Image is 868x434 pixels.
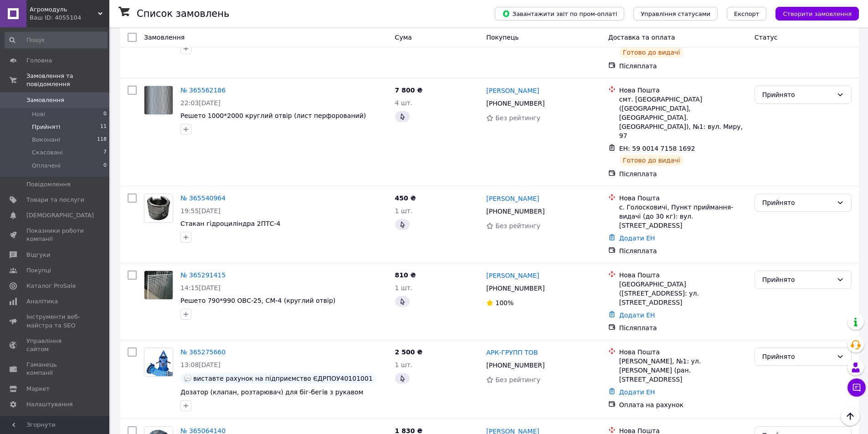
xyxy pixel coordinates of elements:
[180,112,366,119] a: Решето 1000*2000 круглий отвір (лист перфорований)
[727,7,767,20] button: Експорт
[619,194,747,203] div: Нова Пошта
[26,282,76,290] span: Каталог ProSale
[395,348,423,356] span: 2 500 ₴
[180,194,226,202] a: № 365540964
[841,407,860,426] button: Наверх
[180,388,363,396] span: Дозатор (клапан, розтарювач) для біг-бегів з рукавом
[484,282,546,295] div: [PHONE_NUMBER]
[619,357,747,384] div: [PERSON_NAME], №1: ул. [PERSON_NAME] (ран. [STREET_ADDRESS]
[180,361,221,368] span: 13:08[DATE]
[484,97,546,110] div: [PHONE_NUMBER]
[26,196,84,204] span: Товари та послуги
[619,246,747,255] div: Післяплата
[486,34,519,41] span: Покупець
[486,194,539,203] a: [PERSON_NAME]
[137,8,229,19] h1: Список замовлень
[395,34,412,41] span: Cума
[619,388,655,396] a: Додати ЕН
[619,169,747,179] div: Післяплата
[619,235,655,242] a: Додати ЕН
[184,375,191,382] img: :speech_balloon:
[633,7,718,20] button: Управління статусами
[144,271,173,299] img: Фото товару
[641,10,710,17] span: Управління статусами
[619,203,747,230] div: с. Голосковичі, Пункт приймання-видачі (до 30 кг): вул. [STREET_ADDRESS]
[484,205,546,218] div: [PHONE_NUMBER]
[32,136,60,144] span: Виконані
[26,337,84,353] span: Управління сайтом
[103,148,107,157] span: 7
[26,56,52,65] span: Головна
[144,86,173,115] a: Фото товару
[776,7,859,20] button: Створити замовлення
[26,313,84,329] span: Інструменти веб-майстра та SEO
[180,284,221,291] span: 14:15[DATE]
[180,271,226,279] a: № 365291415
[486,86,539,95] a: [PERSON_NAME]
[5,32,108,48] input: Пошук
[762,90,833,100] div: Прийнято
[619,95,747,140] div: смт. [GEOGRAPHIC_DATA] ([GEOGRAPHIC_DATA], [GEOGRAPHIC_DATA]. [GEOGRAPHIC_DATA]), №1: вул. Миру, 97
[30,5,98,14] span: Агромодуль
[180,297,335,304] a: Решето 790*990 ОВС-25, СМ-4 (круглий отвір)
[144,86,173,114] img: Фото товару
[766,10,859,17] a: Створити замовлення
[619,271,747,280] div: Нова Пошта
[32,148,63,157] span: Скасовані
[26,251,50,259] span: Відгуки
[26,227,84,243] span: Показники роботи компанії
[180,220,280,227] a: Стакан гідроциліндра 2ПТС-4
[619,311,655,319] a: Додати ЕН
[32,162,61,170] span: Оплачені
[180,207,221,214] span: 19:55[DATE]
[619,145,695,152] span: ЕН: 59 0014 7158 1692
[26,211,94,220] span: [DEMOGRAPHIC_DATA]
[395,207,413,214] span: 1 шт.
[502,10,617,18] span: Завантажити звіт по пром-оплаті
[395,194,416,202] span: 450 ₴
[619,47,684,58] div: Готово до видачі
[144,347,173,377] a: Фото товару
[32,123,60,131] span: Прийняті
[734,10,760,17] span: Експорт
[30,14,109,22] div: Ваш ID: 4055104
[495,222,540,230] span: Без рейтингу
[32,110,45,118] span: Нові
[26,385,50,393] span: Маркет
[97,136,107,144] span: 118
[762,275,833,285] div: Прийнято
[395,271,416,279] span: 810 ₴
[486,271,539,280] a: [PERSON_NAME]
[180,348,226,356] a: № 365275660
[762,352,833,362] div: Прийнято
[103,110,107,118] span: 0
[144,194,173,223] a: Фото товару
[619,347,747,357] div: Нова Пошта
[486,348,538,357] a: АРК-ГРУПП ТОВ
[180,99,221,107] span: 22:03[DATE]
[495,7,624,20] button: Завантажити звіт по пром-оплаті
[100,123,107,131] span: 11
[144,271,173,300] a: Фото товару
[619,155,684,166] div: Готово до видачі
[193,375,373,382] span: виставте рахунок на підприємство ЄДРПОУ40101001
[144,194,173,222] img: Фото товару
[395,99,413,107] span: 4 шт.
[762,198,833,208] div: Прийнято
[783,10,852,17] span: Створити замовлення
[495,114,540,122] span: Без рейтингу
[144,348,173,376] img: Фото товару
[608,34,675,41] span: Доставка та оплата
[619,323,747,332] div: Післяплата
[495,376,540,383] span: Без рейтингу
[619,86,747,95] div: Нова Пошта
[103,162,107,170] span: 0
[619,61,747,71] div: Післяплата
[395,361,413,368] span: 1 шт.
[26,180,71,189] span: Повідомлення
[26,361,84,377] span: Гаманець компанії
[144,34,185,41] span: Замовлення
[395,284,413,291] span: 1 шт.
